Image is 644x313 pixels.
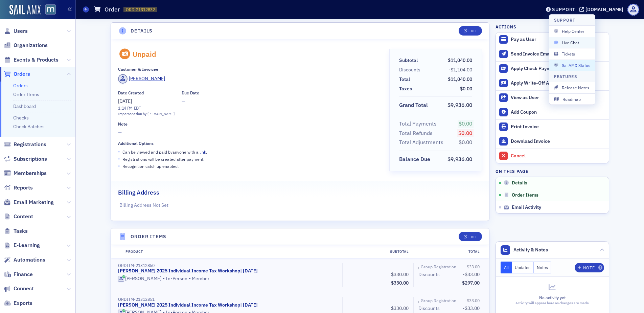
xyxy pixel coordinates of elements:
div: Additional Options [118,141,154,146]
span: • [118,162,120,170]
a: [PERSON_NAME] [118,74,165,84]
span: Help Center [554,28,590,34]
span: Subtotal [399,57,420,64]
div: Note [118,121,128,127]
div: Group Registration Discount [421,297,474,304]
a: Users [4,27,28,35]
a: Order Items [13,91,39,97]
span: -$33.00 [463,305,480,311]
button: Live Chat [549,37,595,48]
a: [PERSON_NAME] 2025 Individual Income Tax Workshop| [DATE] [118,302,258,308]
div: Total [399,76,410,83]
time: 1:14 PM [118,105,133,111]
p: Recognition catch up enabled. [122,163,179,169]
div: Discounts [418,271,440,278]
div: Apply Write-Off Adjustment [511,80,605,86]
span: SailAMX Status [554,62,590,68]
h2: Billing Address [118,188,159,197]
div: View as User [511,95,605,101]
a: Tasks [4,227,28,235]
div: Group Registration Discount [421,264,474,270]
span: Registrations [14,141,46,148]
h4: Support [554,17,576,23]
img: SailAMX [45,4,56,15]
div: In-Person Member [118,275,338,282]
div: Total Refunds [399,129,433,137]
span: Impersonation by: [118,111,147,116]
span: Reports [14,184,33,192]
a: Content [4,213,33,220]
span: ORD-21312832 [126,7,155,13]
a: Exports [4,299,32,307]
button: Tickets [549,48,595,59]
span: Order Items [512,192,538,198]
span: Tickets [554,51,590,57]
a: Print Invoice [496,119,609,134]
div: Discounts [418,305,440,312]
div: Apply Check Payment [511,66,605,72]
div: Date Created [118,90,144,95]
span: • [118,155,120,162]
span: — [118,129,379,136]
span: Total Adjustments [399,138,446,147]
div: Grand Total [399,101,428,109]
div: Edit [468,29,477,33]
span: Taxes [399,85,414,92]
a: [PERSON_NAME] 2025 Individual Income Tax Workshop| [DATE] [118,268,258,274]
span: Finance [14,271,33,278]
div: Total [413,249,484,254]
span: ┌ [417,298,419,304]
h4: Details [131,27,153,35]
button: Updates [512,262,534,273]
div: Print Invoice [511,124,605,130]
div: Unpaid [133,50,156,59]
a: Finance [4,271,33,278]
span: Discounts [418,305,442,312]
span: Users [14,27,28,35]
a: View Homepage [41,4,56,16]
span: Group Registration Discount [421,264,456,270]
span: Events & Products [14,56,59,64]
a: link [200,149,206,155]
a: Memberships [4,170,47,177]
button: All [501,262,512,273]
div: Activity will appear here as changes are made [501,300,604,306]
button: Help Center [549,26,595,37]
span: Connect [14,285,34,292]
span: — [182,98,199,105]
span: Total [399,76,412,83]
div: Taxes [399,85,412,92]
button: Edit [459,232,482,241]
a: Connect [4,285,34,292]
span: $330.00 [391,271,409,277]
span: E-Learning [14,242,40,249]
span: Group Registration Discount [421,297,456,304]
span: • [163,275,165,282]
span: Grand Total [399,101,430,109]
div: Balance Due [399,155,430,163]
span: Email Activity [512,204,541,210]
span: Balance Due [399,155,433,163]
span: • [189,275,191,282]
span: Details [512,180,527,186]
img: SailAMX [9,5,41,16]
button: Add Coupon [496,105,609,119]
span: -$33.00 [465,298,480,303]
span: • [118,148,120,155]
span: $0.00 [458,130,472,136]
div: Total Adjustments [399,138,443,147]
h4: Features [554,73,577,80]
h4: Actions [496,24,516,30]
div: Note [583,266,595,270]
a: Organizations [4,42,48,49]
a: E-Learning [4,242,40,249]
span: Live Chat [554,40,590,46]
div: Edit [468,235,477,239]
button: Pay as User [496,32,609,47]
button: Note [575,263,604,272]
button: Apply Write-Off Adjustment [496,76,609,90]
a: Subscriptions [4,155,47,163]
span: -$33.00 [463,271,480,277]
div: Download Invoice [511,138,605,144]
span: Memberships [14,170,47,177]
